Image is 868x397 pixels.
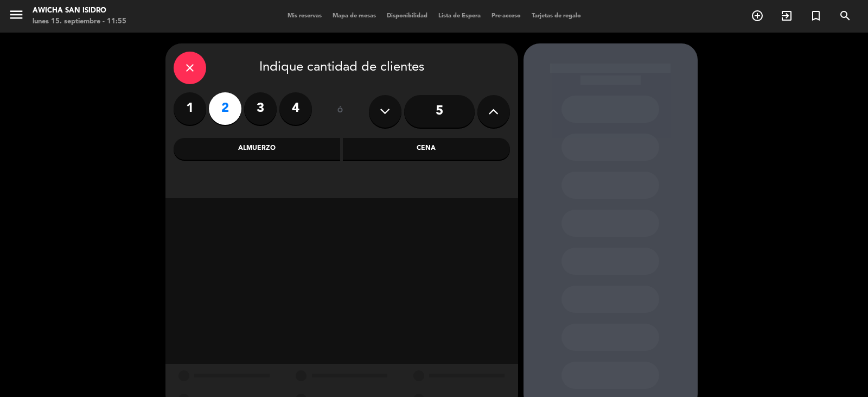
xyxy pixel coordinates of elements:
span: Tarjetas de regalo [526,13,586,19]
div: Awicha San Isidro [33,5,126,16]
span: Disponibilidad [381,13,433,19]
label: 3 [244,92,277,125]
div: Cena [343,138,510,160]
span: Lista de Espera [433,13,486,19]
i: menu [8,7,24,23]
i: close [183,61,196,74]
i: search [839,9,852,22]
label: 2 [209,92,241,125]
i: add_circle_outline [751,9,764,22]
label: 1 [174,92,206,125]
i: exit_to_app [780,9,793,22]
span: Mis reservas [282,13,327,19]
label: 4 [279,92,312,125]
div: Indique cantidad de clientes [174,52,510,84]
div: ó [323,92,358,130]
span: Mapa de mesas [327,13,381,19]
div: lunes 15. septiembre - 11:55 [33,16,126,27]
i: turned_in_not [809,9,822,22]
span: Pre-acceso [486,13,526,19]
button: menu [8,7,24,27]
div: Almuerzo [174,138,341,160]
